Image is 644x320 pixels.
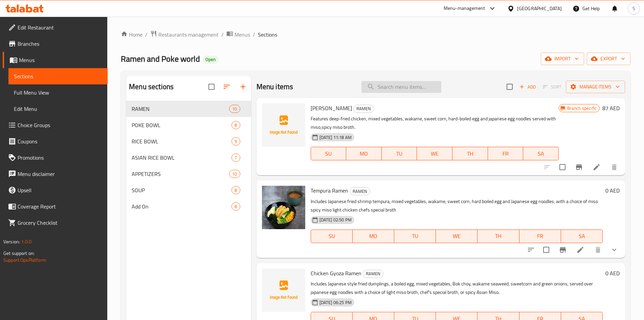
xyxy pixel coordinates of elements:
span: SU [314,149,343,159]
div: items [231,121,240,129]
a: Promotions [3,149,108,166]
h2: Menu items [257,82,293,92]
button: show more [606,242,622,258]
div: Add On8 [126,198,251,215]
span: [DATE] 06:25 PM [317,299,354,306]
span: Coupons [18,137,102,145]
span: Get support on: [3,249,35,258]
button: TU [382,147,417,160]
span: Branch specific [564,105,599,112]
a: Edit menu item [593,163,601,171]
img: Miso Ramen [262,103,305,147]
span: TH [480,231,516,241]
span: 7 [232,155,240,161]
span: Edit Menu [14,105,102,113]
span: Select section [503,80,517,94]
div: ASIAN RICE BOWL [132,154,231,162]
div: RAMEN [363,270,383,278]
div: Menu-management [444,4,485,13]
a: Choice Groups [3,117,108,133]
span: Sections [258,31,277,39]
div: items [231,202,240,211]
span: FR [522,231,558,241]
div: APPETIZERS [132,170,229,178]
div: items [231,137,240,145]
button: SU [311,147,346,160]
span: Edit Restaurant [18,23,102,32]
span: Add [518,83,537,91]
button: TU [394,229,436,243]
h6: 0 AED [605,186,620,195]
button: WE [417,147,452,160]
button: Branch-specific-item [571,159,587,175]
input: search [361,81,441,93]
li: / [145,31,148,39]
a: Edit menu item [576,246,584,254]
button: MO [346,147,382,160]
p: Features deep-fried chicken, mixed vegetables, wakame, sweet corn, hard-boiled egg and japanese e... [311,115,559,132]
a: Edit Menu [8,101,108,117]
span: Coverage Report [18,202,102,211]
div: RAMEN [353,105,374,113]
span: Select section first [538,82,566,92]
li: / [253,31,255,39]
button: delete [590,242,606,258]
span: S [632,5,635,12]
span: Chicken Gyoza Ramen [311,268,361,278]
span: Add On [132,202,231,211]
button: import [541,53,584,65]
span: 10 [229,106,240,112]
span: Menus [19,56,102,64]
div: RICE BOWL9 [126,133,251,149]
span: Version: [3,237,20,246]
div: items [231,186,240,194]
span: Full Menu View [14,88,102,97]
a: Coverage Report [3,198,108,215]
div: APPETIZERS10 [126,166,251,182]
span: TU [397,231,433,241]
nav: Menu sections [126,98,251,217]
div: POKE BOWL8 [126,117,251,133]
span: SOUP [132,186,231,194]
button: delete [606,159,622,175]
span: RICE BOWL [132,137,231,145]
img: Tempura Ramen [262,186,305,229]
h6: 87 AED [602,103,620,113]
span: RAMEN [132,105,229,113]
img: Chicken Gyoza Ramen [262,268,305,312]
div: [GEOGRAPHIC_DATA] [517,5,562,12]
button: Add [517,82,538,92]
a: Support.OpsPlatform [3,256,46,264]
span: Select all sections [204,80,219,94]
div: items [229,105,240,113]
span: 8 [232,122,240,128]
span: Menu disclaimer [18,170,102,178]
span: 9 [232,138,240,145]
span: RAMEN [350,187,370,195]
button: sort-choices [523,242,539,258]
div: SOUP8 [126,182,251,198]
button: TH [452,147,488,160]
a: Full Menu View [8,84,108,101]
span: Restaurants management [158,31,219,39]
div: items [231,154,240,162]
span: Open [203,57,218,62]
span: MO [349,149,379,159]
span: Upsell [18,186,102,194]
span: Grocery Checklist [18,219,102,227]
span: Manage items [571,83,620,91]
button: WE [436,229,478,243]
a: Coupons [3,133,108,149]
span: 10 [229,171,240,177]
svg: Show Choices [610,246,618,254]
span: SU [314,231,350,241]
span: RAMEN [363,270,383,278]
span: Add item [517,82,538,92]
h6: 0 AED [605,268,620,278]
span: 8 [232,203,240,210]
span: RAMEN [354,105,374,113]
span: Menus [235,31,250,39]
